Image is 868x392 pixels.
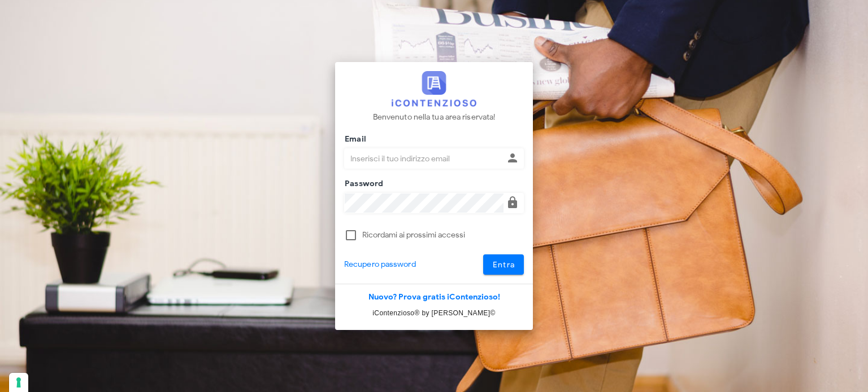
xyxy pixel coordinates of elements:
[341,178,384,190] label: Password
[341,134,366,145] label: Email
[368,292,500,302] a: Nuovo? Prova gratis iContenzioso!
[335,307,533,319] p: iContenzioso® by [PERSON_NAME]©
[9,373,28,392] button: Le tue preferenze relative al consenso per le tecnologie di tracciamento
[362,230,524,241] label: Ricordami ai prossimi accessi
[373,111,496,124] p: Benvenuto nella tua area riservata!
[483,254,524,275] button: Entra
[345,149,504,168] input: Inserisci il tuo indirizzo email
[492,260,515,270] span: Entra
[344,258,416,271] a: Recupero password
